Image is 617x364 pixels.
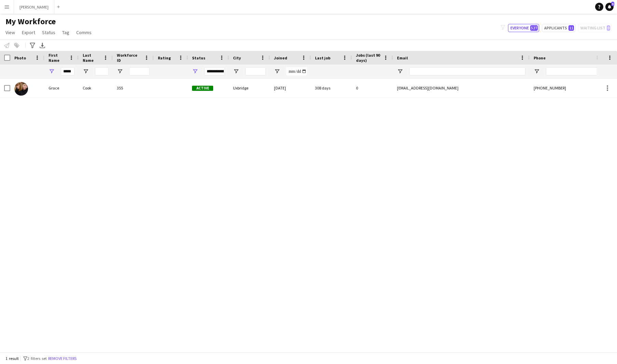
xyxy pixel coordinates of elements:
[59,28,72,37] a: Tag
[542,24,575,32] button: Applicants11
[61,67,74,75] input: First Name Filter Input
[393,79,530,97] div: [EMAIL_ADDRESS][DOMAIN_NAME]
[192,86,213,91] span: Active
[315,55,330,60] span: Last job
[47,355,78,362] button: Remove filters
[79,79,113,97] div: Cook
[62,29,69,36] span: Tag
[76,29,92,36] span: Comms
[530,79,617,97] div: [PHONE_NUMBER]
[3,28,18,37] a: View
[233,55,241,60] span: City
[5,29,15,36] span: View
[14,82,28,96] img: Grace Cook
[192,68,198,74] button: Open Filter Menu
[229,79,270,97] div: Uxbridge
[409,67,525,75] input: Email Filter Input
[534,55,546,60] span: Phone
[5,16,56,27] span: My Workforce
[117,68,123,74] button: Open Filter Menu
[49,53,66,63] span: First Name
[192,55,205,60] span: Status
[270,79,311,97] div: [DATE]
[530,25,538,31] span: 527
[311,79,352,97] div: 308 days
[28,41,37,50] app-action-btn: Advanced filters
[38,41,46,50] app-action-btn: Export XLSX
[397,55,408,60] span: Email
[27,356,47,361] span: 2 filters set
[117,53,141,63] span: Workforce ID
[14,0,54,14] button: [PERSON_NAME]
[352,79,393,97] div: 0
[49,68,55,74] button: Open Filter Menu
[158,55,171,60] span: Rating
[42,29,55,36] span: Status
[39,28,58,37] a: Status
[95,67,109,75] input: Last Name Filter Input
[274,68,280,74] button: Open Filter Menu
[286,67,307,75] input: Joined Filter Input
[605,3,614,11] a: 5
[83,68,89,74] button: Open Filter Menu
[568,25,574,31] span: 11
[83,53,100,63] span: Last Name
[113,79,154,97] div: 355
[546,67,613,75] input: Phone Filter Input
[19,28,38,37] a: Export
[611,2,614,6] span: 5
[245,67,266,75] input: City Filter Input
[508,24,539,32] button: Everyone527
[129,67,150,75] input: Workforce ID Filter Input
[274,55,287,60] span: Joined
[73,28,94,37] a: Comms
[534,68,540,74] button: Open Filter Menu
[14,55,26,60] span: Photo
[22,29,35,36] span: Export
[44,79,79,97] div: Grace
[356,53,381,63] span: Jobs (last 90 days)
[397,68,403,74] button: Open Filter Menu
[233,68,239,74] button: Open Filter Menu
